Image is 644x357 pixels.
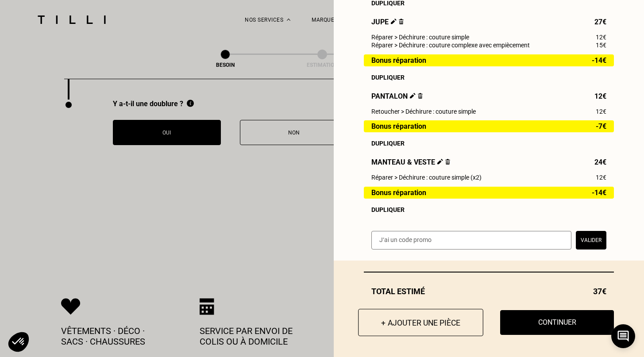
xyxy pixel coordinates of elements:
img: Supprimer [399,19,404,24]
img: Éditer [410,93,416,99]
button: Continuer [500,310,614,335]
span: 24€ [594,158,606,166]
span: 12€ [596,174,606,181]
span: Manteau & veste [371,158,450,166]
span: Réparer > Déchirure : couture simple [371,34,469,41]
button: + Ajouter une pièce [358,309,483,336]
span: 12€ [596,34,606,41]
span: 15€ [596,42,606,49]
span: Bonus réparation [371,189,426,196]
span: Réparer > Déchirure : couture simple (x2) [371,174,482,181]
button: Valider [576,231,606,250]
div: Total estimé [364,287,614,296]
img: Supprimer [418,93,423,99]
div: Dupliquer [371,74,606,81]
img: Supprimer [445,159,450,165]
span: Bonus réparation [371,57,426,64]
span: 12€ [594,92,606,100]
input: J‘ai un code promo [371,231,571,250]
span: 12€ [596,108,606,115]
span: -7€ [596,123,606,130]
span: 37€ [593,287,606,296]
span: -14€ [592,189,606,196]
div: Dupliquer [371,140,606,147]
img: Éditer [437,159,443,165]
span: Jupe [371,18,404,26]
span: Pantalon [371,92,423,100]
span: Bonus réparation [371,123,426,130]
img: Éditer [391,19,397,24]
span: Réparer > Déchirure : couture complexe avec empiècement [371,42,530,49]
span: Retoucher > Déchirure : couture simple [371,108,476,115]
span: -14€ [592,57,606,64]
span: 27€ [594,18,606,26]
div: Dupliquer [371,206,606,213]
